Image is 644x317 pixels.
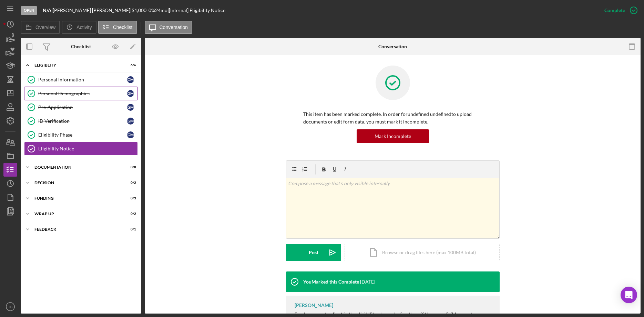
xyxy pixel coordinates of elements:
[378,44,407,49] div: Conversation
[295,303,333,308] div: [PERSON_NAME]
[24,114,138,128] a: ID VerificationGM
[124,212,136,216] div: 0 / 2
[160,24,188,30] label: Conversation
[132,7,146,13] span: $1,000
[113,24,133,30] label: Checklist
[34,196,119,200] div: Funding
[303,279,359,285] div: You Marked this Complete
[127,90,134,97] div: G M
[597,3,641,17] button: Complete
[34,227,119,231] div: Feedback
[127,76,134,83] div: G M
[357,129,429,143] button: Mark Incomplete
[34,212,119,216] div: Wrap up
[43,7,51,13] b: N/A
[124,63,136,67] div: 6 / 6
[124,181,136,185] div: 0 / 2
[360,279,375,285] time: 2025-08-27 19:21
[8,305,12,309] text: TS
[24,73,138,87] a: Personal InformationGM
[38,91,127,96] div: Personal Demographics
[76,24,92,30] label: Activity
[375,129,411,143] div: Mark Incomplete
[38,132,127,138] div: Eligibility Phase
[38,105,127,110] div: Pre-Application
[145,21,193,34] button: Conversation
[167,8,225,13] div: | [Internal] Eligibility Notice
[35,24,55,30] label: Overview
[127,118,134,125] div: G M
[34,165,119,169] div: Documentation
[124,196,136,200] div: 0 / 3
[286,244,341,261] button: Post
[24,87,138,100] a: Personal DemographicsGM
[621,287,637,303] div: Open Intercom Messenger
[127,104,134,111] div: G M
[38,77,127,82] div: Personal Information
[295,311,474,317] div: Send message to client in the eligibility phase alerting them if they are eligible or not.
[604,3,625,17] div: Complete
[98,21,137,34] button: Checklist
[62,21,96,34] button: Activity
[127,131,134,138] div: G M
[24,100,138,114] a: Pre-ApplicationGM
[149,8,155,13] div: 0 %
[34,63,119,67] div: Eligiblity
[303,110,482,126] p: This item has been marked complete. In order for undefined undefined to upload documents or edit ...
[21,6,37,15] div: Open
[24,142,138,156] a: Eligibility Notice
[309,244,318,261] div: Post
[34,181,119,185] div: Decision
[3,300,17,314] button: TS
[124,165,136,169] div: 0 / 8
[71,44,91,49] div: Checklist
[38,146,137,151] div: Eligibility Notice
[53,8,132,13] div: [PERSON_NAME] [PERSON_NAME] |
[21,21,60,34] button: Overview
[124,227,136,231] div: 0 / 1
[38,118,127,124] div: ID Verification
[155,8,167,13] div: 24 mo
[24,128,138,142] a: Eligibility PhaseGM
[43,8,53,13] div: |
